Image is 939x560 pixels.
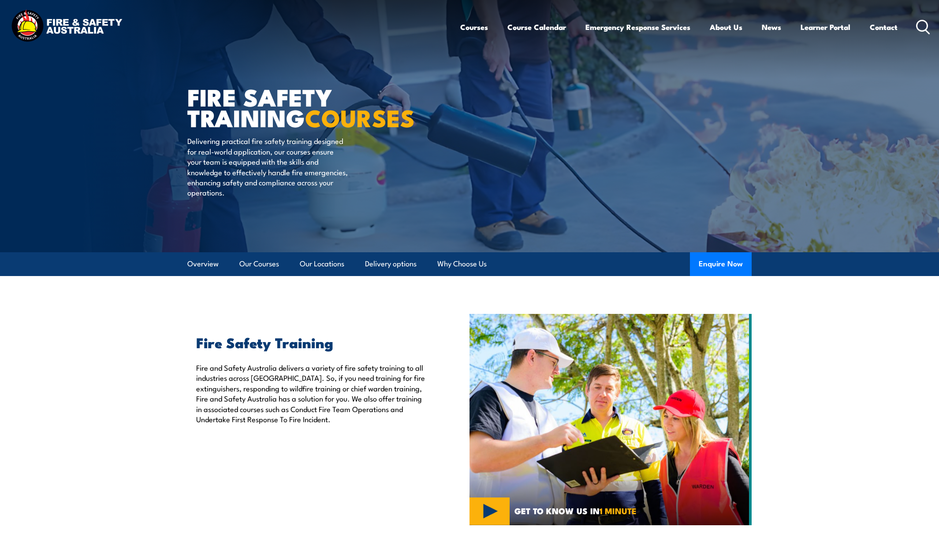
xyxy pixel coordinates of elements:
[187,86,405,127] h1: FIRE SAFETY TRAINING
[365,252,417,276] a: Delivery options
[437,252,487,276] a: Why Choose Us
[801,15,850,39] a: Learner Portal
[460,15,488,39] a: Courses
[196,336,429,348] h2: Fire Safety Training
[514,507,637,515] span: GET TO KNOW US IN
[469,314,752,525] img: Fire Safety Training Courses
[239,252,279,276] a: Our Courses
[870,15,898,39] a: Contact
[762,15,781,39] a: News
[690,252,752,276] button: Enquire Now
[300,252,344,276] a: Our Locations
[305,99,415,135] strong: COURSES
[710,15,742,39] a: About Us
[585,15,690,39] a: Emergency Response Services
[196,362,429,424] p: Fire and Safety Australia delivers a variety of fire safety training to all industries across [GE...
[187,136,348,197] p: Delivering practical fire safety training designed for real-world application, our courses ensure...
[600,504,637,517] strong: 1 MINUTE
[507,15,566,39] a: Course Calendar
[187,252,219,276] a: Overview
